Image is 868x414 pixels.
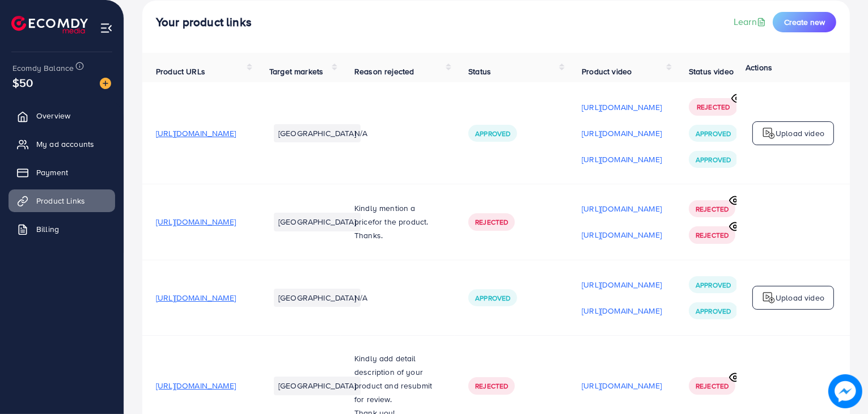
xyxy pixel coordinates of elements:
[696,280,731,290] span: Approved
[354,352,441,406] p: Kindly add detail description of your product and resubmit for review.
[274,213,361,231] li: [GEOGRAPHIC_DATA]
[696,204,729,214] span: Rejected
[696,306,731,316] span: Approved
[156,128,236,139] span: [URL][DOMAIN_NAME]
[582,379,662,392] p: [URL][DOMAIN_NAME]
[468,66,491,77] span: Status
[582,126,662,140] p: [URL][DOMAIN_NAME]
[354,66,414,77] span: Reason rejected
[156,292,236,303] span: [URL][DOMAIN_NAME]
[156,66,205,77] span: Product URLs
[100,22,113,35] img: menu
[354,128,367,139] span: N/A
[354,201,441,229] p: Kindly mention a price or the product.
[746,62,772,73] span: Actions
[354,292,367,303] span: N/A
[36,223,59,235] span: Billing
[9,218,115,240] a: Billing
[156,380,236,391] span: [URL][DOMAIN_NAME]
[11,16,88,33] img: logo
[274,289,361,307] li: [GEOGRAPHIC_DATA]
[12,74,33,91] span: $50
[36,110,70,121] span: Overview
[582,153,662,166] p: [URL][DOMAIN_NAME]
[475,293,510,303] span: Approved
[12,62,74,74] span: Ecomdy Balance
[773,12,836,32] button: Create new
[156,15,252,29] h4: Your product links
[582,304,662,318] p: [URL][DOMAIN_NAME]
[696,230,729,240] span: Rejected
[696,129,731,138] span: Approved
[582,228,662,242] p: [URL][DOMAIN_NAME]
[36,138,94,150] span: My ad accounts
[689,66,734,77] span: Status video
[9,133,115,155] a: My ad accounts
[582,66,632,77] span: Product video
[762,291,776,305] img: logo
[9,161,115,184] a: Payment
[696,155,731,164] span: Approved
[776,291,824,305] p: Upload video
[9,189,115,212] a: Product Links
[582,202,662,216] p: [URL][DOMAIN_NAME]
[36,195,85,206] span: Product Links
[274,377,361,395] li: [GEOGRAPHIC_DATA]
[9,104,115,127] a: Overview
[776,126,824,140] p: Upload video
[36,167,68,178] span: Payment
[828,374,862,408] img: image
[697,102,730,112] span: Rejected
[696,381,729,391] span: Rejected
[354,229,441,242] p: Thanks.
[269,66,323,77] span: Target markets
[784,16,825,28] span: Create new
[734,15,768,28] a: Learn
[762,126,776,140] img: logo
[582,100,662,114] p: [URL][DOMAIN_NAME]
[475,381,508,391] span: Rejected
[582,278,662,292] p: [URL][DOMAIN_NAME]
[274,124,361,142] li: [GEOGRAPHIC_DATA]
[475,217,508,227] span: Rejected
[100,78,111,89] img: image
[156,216,236,227] span: [URL][DOMAIN_NAME]
[372,216,375,227] span: f
[475,129,510,138] span: Approved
